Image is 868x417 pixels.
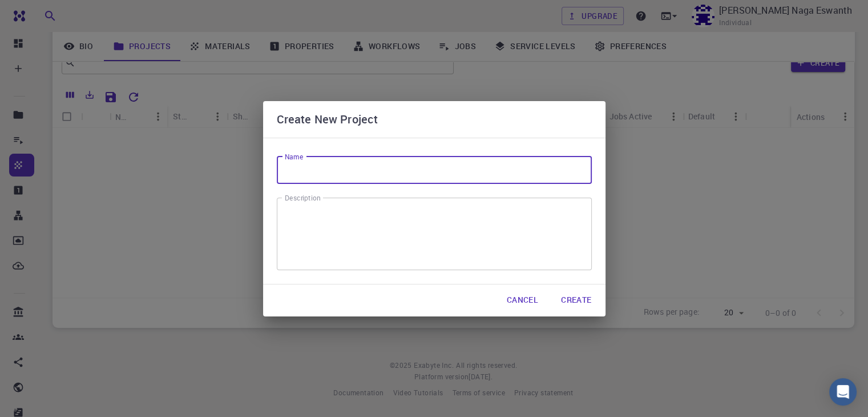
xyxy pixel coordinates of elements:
[285,193,321,203] label: Description
[498,289,547,312] button: Cancel
[285,152,303,162] label: Name
[829,378,857,406] div: Open Intercom Messenger
[25,8,66,18] span: Support
[552,289,600,312] button: Create
[277,110,378,129] h6: Create New Project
